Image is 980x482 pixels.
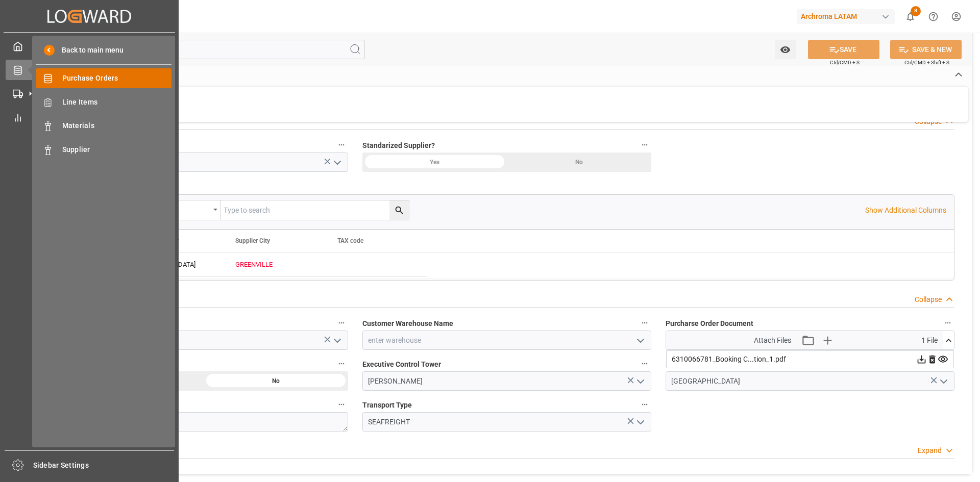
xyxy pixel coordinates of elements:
[808,40,879,59] button: SAVE
[865,205,946,216] p: Show Additional Columns
[36,139,171,159] a: Supplier
[830,59,860,66] span: Ctrl/CMD + S
[362,331,651,350] input: enter warehouse
[150,202,210,214] div: Equals
[59,412,348,432] textarea: PT
[922,5,945,28] button: Help Center
[337,237,363,244] span: TAX code
[921,335,938,346] span: 1 File
[55,45,124,56] span: Back to main menu
[638,398,651,411] button: Transport Type
[632,373,647,389] button: open menu
[389,200,409,220] button: search button
[911,6,921,16] span: 8
[335,138,348,151] button: Supplier Name
[204,371,348,391] div: No
[235,237,270,244] span: Supplier City
[638,357,651,370] button: Executive Control Tower
[144,200,221,220] button: open menu
[47,40,365,59] input: Search Fields
[36,68,171,88] a: Purchase Orders
[890,40,962,59] button: SAVE & NEW
[899,5,922,28] button: show 8 new notifications
[62,120,172,131] span: Materials
[62,144,172,155] span: Supplier
[632,333,647,348] button: open menu
[335,398,348,411] button: Business Unit
[59,153,348,172] input: enter supplier
[672,354,948,365] div: 6310066781_Booking C...tion_1.pdf
[36,92,171,112] a: Line Items
[666,318,753,329] span: Purcharse Order Document
[329,155,344,170] button: open menu
[362,153,507,172] div: Yes
[797,9,895,24] div: Archroma LATAM
[335,316,348,329] button: Regimen
[915,294,942,305] div: Collapse
[632,414,647,430] button: open menu
[335,357,348,370] button: Documentos completos?
[638,138,651,151] button: Standarized Supplier?
[935,373,950,389] button: open menu
[235,253,313,276] div: GREENVILLE
[121,252,427,277] div: Press SPACE to select this row.
[775,40,796,59] button: open menu
[221,200,409,220] input: Type to search
[362,359,441,370] span: Executive Control Tower
[62,73,172,84] span: Purchase Orders
[362,140,435,151] span: Standarized Supplier?
[904,59,949,66] span: Ctrl/CMD + Shift + S
[918,445,942,456] div: Expand
[329,333,344,348] button: open menu
[6,107,173,127] a: My Reports
[6,36,173,56] a: My Cockpit
[754,335,791,346] span: Attach Files
[362,400,412,411] span: Transport Type
[638,316,651,329] button: Customer Warehouse Name
[33,460,175,471] span: Sidebar Settings
[362,318,453,329] span: Customer Warehouse Name
[507,153,651,172] div: No
[666,359,689,370] span: Region
[62,97,172,108] span: Line Items
[941,316,954,329] button: Purcharse Order Document
[797,7,899,26] button: Archroma LATAM
[36,116,171,136] a: Materials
